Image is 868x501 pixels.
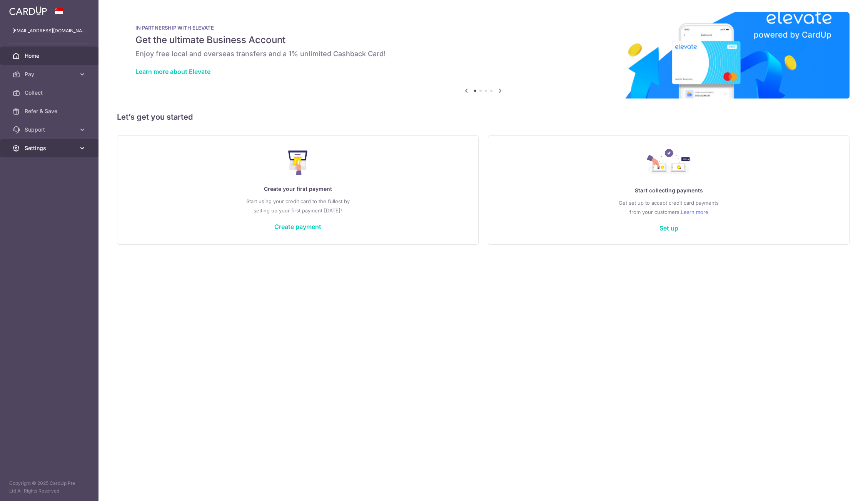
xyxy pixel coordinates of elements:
h5: Let’s get you started [117,111,850,123]
p: Create your first payment [133,184,463,194]
a: Set up [659,224,678,232]
span: Help [17,5,33,12]
h6: Enjoy free local and overseas transfers and a 1% unlimited Cashback Card! [135,49,831,58]
a: Create payment [274,223,321,230]
span: Refer & Save [25,107,75,115]
a: Learn more about Elevate [135,68,210,75]
img: Collect Payment [647,149,691,177]
img: Make Payment [288,150,308,175]
h5: Get the ultimate Business Account [135,34,831,46]
p: Start collecting payments [504,186,834,195]
a: Learn more [681,207,708,217]
span: Pay [25,70,75,78]
span: Collect [25,89,75,97]
span: Support [25,126,75,134]
p: [EMAIL_ADDRESS][DOMAIN_NAME] [12,27,86,35]
span: Settings [25,144,75,152]
img: Renovation banner [117,12,850,99]
span: Home [25,52,75,60]
img: CardUp [9,6,47,15]
p: Start using your credit card to the fullest by setting up your first payment [DATE]! [133,197,463,215]
p: Get set up to accept credit card payments from your customers. [504,198,834,217]
p: IN PARTNERSHIP WITH ELEVATE [135,25,831,31]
